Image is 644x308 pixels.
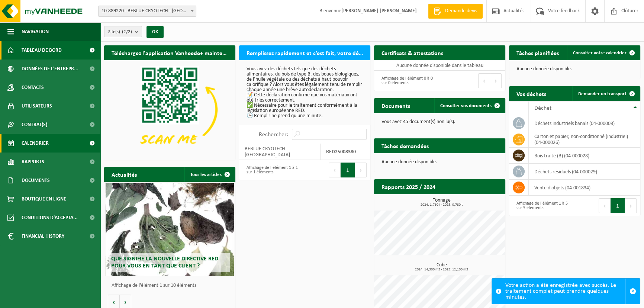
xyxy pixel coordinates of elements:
[378,263,505,272] h3: Cube
[22,22,49,41] span: Navigation
[22,97,52,115] span: Utilisateurs
[146,26,164,38] button: OK
[611,198,625,213] button: 1
[111,256,218,269] span: Que signifie la nouvelle directive RED pour vous en tant que client ?
[529,148,640,164] td: bois traité (B) (04-000028)
[239,45,370,60] h2: Remplissez rapidement et c’est fait, votre déclaration RED pour 2025
[247,67,363,119] p: Vous avez des déchets tels que des déchets alimentaires, du bois de type B, des boues biologiques...
[22,115,47,134] span: Contrat(s)
[509,86,554,101] h2: Vos déchets
[341,8,417,14] strong: [PERSON_NAME] [PERSON_NAME]
[381,119,498,125] p: Vous avez 45 document(s) non lu(s).
[578,92,627,96] span: Demander un transport
[490,73,502,88] button: Next
[443,7,479,15] span: Demande devis
[374,45,451,60] h2: Certificats & attestations
[529,115,640,131] td: déchets industriels banals (04-000008)
[516,67,633,72] p: Aucune donnée disponible.
[22,60,78,78] span: Données de l'entrepr...
[529,131,640,148] td: carton et papier, non-conditionné (industriel) (04-000026)
[243,162,301,178] div: Affichage de l'élément 1 à 1 sur 1 éléments
[22,134,49,153] span: Calendrier
[329,163,341,177] button: Previous
[104,26,142,37] button: Site(s)(2/2)
[112,283,232,288] p: Affichage de l'élément 1 sur 10 éléments
[572,86,640,101] a: Demander un transport
[374,138,436,153] h2: Tâches demandées
[374,98,418,113] h2: Documents
[378,268,505,272] span: 2024: 14,300 m3 - 2025: 12,100 m3
[104,167,144,182] h2: Actualités
[534,105,551,111] span: Déchet
[184,167,235,182] a: Tous les articles
[374,179,443,194] h2: Rapports 2025 / 2024
[378,198,505,207] h3: Tonnage
[108,26,132,38] span: Site(s)
[22,153,44,171] span: Rapports
[374,60,505,71] td: Aucune donnée disponible dans le tableau
[239,144,321,160] td: BEBLUE CRYOTECH - [GEOGRAPHIC_DATA]
[355,163,367,177] button: Next
[104,60,235,159] img: Download de VHEPlus App
[326,149,356,155] strong: RED25008380
[22,227,64,246] span: Financial History
[441,194,505,209] a: Consulter les rapports
[259,132,288,138] label: Rechercher:
[573,51,627,55] span: Consulter votre calendrier
[513,198,571,214] div: Affichage de l'élément 1 à 5 sur 5 éléments
[22,190,66,208] span: Boutique en ligne
[22,41,62,60] span: Tableau de bord
[99,6,196,16] span: 10-889220 - BEBLUE CRYOTECH - LIÈGE
[381,160,498,165] p: Aucune donnée disponible.
[122,29,132,34] count: (2/2)
[22,208,78,227] span: Conditions d'accepta...
[478,73,490,88] button: Previous
[434,98,505,113] a: Consulter vos documents
[22,171,50,190] span: Documents
[529,164,640,180] td: déchets résiduels (04-000029)
[98,6,196,17] span: 10-889220 - BEBLUE CRYOTECH - LIÈGE
[440,103,492,108] span: Consulter vos documents
[509,45,566,60] h2: Tâches planifiées
[104,45,235,60] h2: Téléchargez l'application Vanheede+ maintenant!
[529,180,640,196] td: vente d'objets (04-001834)
[505,279,625,304] div: Votre action a été enregistrée avec succès. Le traitement complet peut prendre quelques minutes.
[106,183,234,276] a: Que signifie la nouvelle directive RED pour vous en tant que client ?
[341,163,355,177] button: 1
[428,4,483,19] a: Demande devis
[22,78,44,97] span: Contacts
[378,73,436,89] div: Affichage de l'élément 0 à 0 sur 0 éléments
[378,203,505,207] span: 2024: 1,760 t - 2025: 0,780 t
[567,45,640,60] a: Consulter votre calendrier
[599,198,611,213] button: Previous
[625,198,637,213] button: Next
